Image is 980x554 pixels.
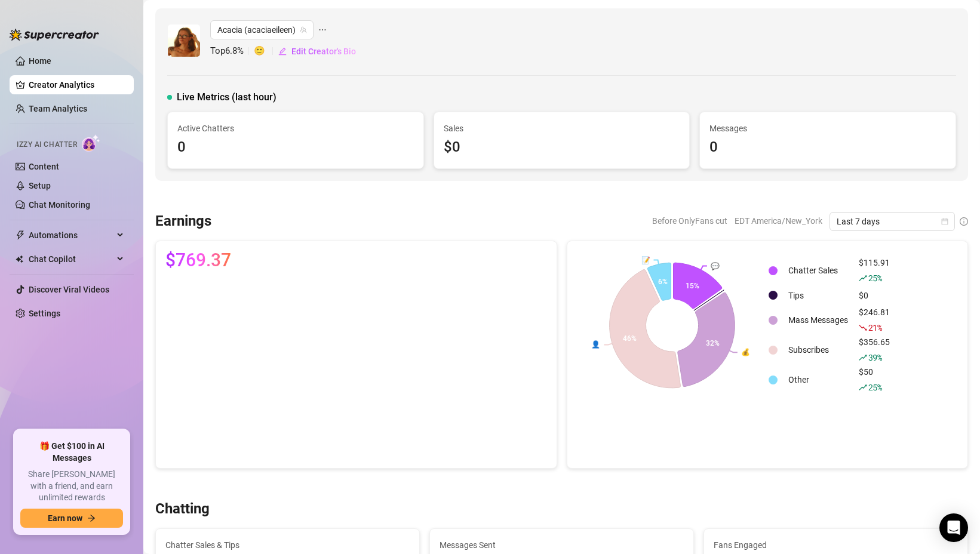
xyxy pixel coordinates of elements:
[177,122,414,135] span: Active Chatters
[868,381,882,393] span: 25 %
[652,212,727,230] span: Before OnlyFans cut
[641,255,650,264] text: 📝
[165,538,410,552] span: Chatter Sales & Tips
[859,289,890,302] div: $0
[444,136,680,159] div: $0
[318,20,327,39] span: ellipsis
[859,274,867,282] span: rise
[29,250,113,269] span: Chat Copilot
[444,122,680,135] span: Sales
[859,324,867,332] span: fall
[16,230,25,240] span: thunderbolt
[29,285,109,294] a: Discover Viral Videos
[278,47,287,56] span: edit
[210,44,254,59] span: Top 6.8 %
[155,212,211,231] h3: Earnings
[735,212,822,230] span: EDT America/New_York
[784,306,853,334] td: Mass Messages
[29,309,60,318] a: Settings
[440,538,684,552] span: Messages Sent
[48,513,82,523] span: Earn now
[300,26,307,33] span: team
[591,340,600,349] text: 👤
[29,56,51,66] a: Home
[859,306,890,334] div: $246.81
[217,21,306,39] span: Acacia (acaciaeileen)
[20,509,123,528] button: Earn nowarrow-right
[784,365,853,394] td: Other
[709,122,946,135] span: Messages
[177,90,277,104] span: Live Metrics (last hour)
[20,441,123,464] span: 🎁 Get $100 in AI Messages
[29,162,59,171] a: Content
[29,181,51,190] a: Setup
[17,139,77,150] span: Izzy AI Chatter
[859,383,867,392] span: rise
[29,104,87,113] a: Team Analytics
[714,538,958,552] span: Fans Engaged
[278,42,357,61] button: Edit Creator's Bio
[10,29,99,41] img: logo-BBDzfeDw.svg
[20,469,123,504] span: Share [PERSON_NAME] with a friend, and earn unlimited rewards
[155,500,210,519] h3: Chatting
[784,336,853,364] td: Subscribes
[859,353,867,362] span: rise
[784,256,853,285] td: Chatter Sales
[165,251,231,270] span: $769.37
[859,336,890,364] div: $356.65
[711,261,720,270] text: 💬
[868,352,882,363] span: 39 %
[29,226,113,245] span: Automations
[939,513,968,542] div: Open Intercom Messenger
[177,136,414,159] div: 0
[29,75,124,94] a: Creator Analytics
[16,255,23,263] img: Chat Copilot
[941,218,948,225] span: calendar
[82,134,100,152] img: AI Chatter
[960,217,968,226] span: info-circle
[168,24,200,57] img: Acacia
[87,514,96,522] span: arrow-right
[291,47,356,56] span: Edit Creator's Bio
[254,44,278,59] span: 🙂
[868,272,882,284] span: 25 %
[837,213,948,230] span: Last 7 days
[784,286,853,304] td: Tips
[709,136,946,159] div: 0
[859,365,890,394] div: $50
[29,200,90,210] a: Chat Monitoring
[741,347,750,356] text: 💰
[859,256,890,285] div: $115.91
[868,322,882,333] span: 21 %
